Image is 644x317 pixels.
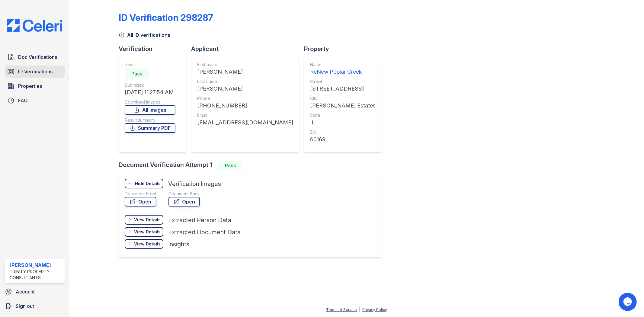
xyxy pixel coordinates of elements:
div: City [310,95,376,101]
div: Insights [168,240,189,248]
div: Hide Details [135,181,161,187]
div: Name [310,62,376,68]
div: Extracted Document Data [168,228,241,236]
div: Pass [218,161,242,170]
div: Verification Images [168,180,221,188]
div: [STREET_ADDRESS] [310,85,376,93]
div: [DATE] 11:27:54 AM [125,88,175,97]
a: Properties [5,80,65,92]
a: Name ReNew Poplar Creek [310,62,376,76]
iframe: chat widget [619,293,638,311]
img: CE_Logo_Blue-a8612792a0a2168367f1c8372b55b34899dd931a85d93a1a3d3e32e68fde9ad4.png [2,19,67,32]
div: [PERSON_NAME] [197,68,293,76]
div: Phone [197,95,293,101]
div: View Details [134,229,161,235]
div: 60169 [310,135,376,144]
div: Result [125,62,175,68]
div: Download Images [125,99,175,105]
div: Document Back [168,191,200,197]
span: Properties [18,82,42,90]
div: [EMAIL_ADDRESS][DOMAIN_NAME] [197,118,293,127]
div: Applicant [191,45,304,53]
div: Result summary [125,117,175,123]
a: ID Verifications [5,66,65,78]
div: IL [310,118,376,127]
a: Doc Verifications [5,51,65,63]
span: Account [16,288,35,295]
div: Last name [197,78,293,85]
div: Email [197,112,293,118]
div: Street [310,78,376,85]
div: View Details [134,217,161,223]
a: Open [125,197,156,207]
span: Sign out [16,303,34,310]
div: Document Verification Attempt 1 [119,161,386,170]
div: Submitted [125,82,175,88]
a: Terms of Service [326,307,357,312]
a: FAQ [5,94,65,107]
div: Zip [310,129,376,135]
a: All Images [125,105,175,115]
div: Verification [119,45,191,53]
div: [PERSON_NAME] [197,85,293,93]
div: Extracted Person Data [168,216,231,224]
div: | [359,307,360,312]
div: Document Front [125,191,156,197]
div: [PERSON_NAME] [10,261,62,269]
a: Summary PDF [125,123,175,133]
a: Sign out [2,300,67,312]
a: All ID verifications [119,31,170,39]
div: First name [197,62,293,68]
span: ID Verifications [18,68,53,75]
div: Trinity Property Consultants [10,269,62,281]
a: Privacy Policy [363,307,387,312]
div: View Details [134,241,161,247]
div: ReNew Poplar Creek [310,68,376,76]
a: Open [168,197,200,207]
div: Pass [125,69,149,78]
span: FAQ [18,97,28,104]
span: Doc Verifications [18,53,57,61]
div: [PHONE_NUMBER] [197,101,293,110]
div: [PERSON_NAME] Estates [310,101,376,110]
div: ID Verification 298287 [119,12,213,23]
div: Property [304,45,386,53]
div: State [310,112,376,118]
a: Account [2,286,67,298]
